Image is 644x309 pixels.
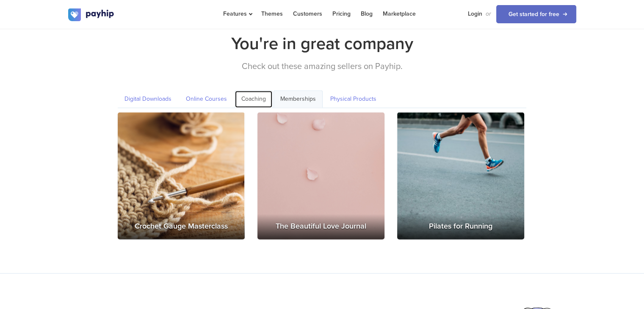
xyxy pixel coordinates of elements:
a: Digital Downloads [118,90,178,108]
a: Coaching [235,90,273,108]
span: Features [223,10,251,17]
a: Memberships [274,90,323,108]
a: The Beautiful Love Journal The Beautiful Love Journal [257,112,384,239]
img: Crochet Gauge Masterclass [118,112,244,239]
a: Online Courses [179,90,234,108]
h3: Crochet Gauge Masterclass [118,214,245,239]
a: Physical Products [323,90,383,108]
img: The Beautiful Love Journal [257,112,511,255]
img: logo.svg [68,8,115,21]
img: Pilates for Running [397,112,525,240]
a: Pilates for Running Pilates for Running [397,112,524,239]
h3: The Beautiful Love Journal [257,214,384,239]
a: Get started for free [496,5,576,23]
h3: Pilates for Running [397,214,524,239]
h2: You're in great company [68,31,576,56]
a: Crochet Gauge Masterclass Crochet Gauge Masterclass [118,112,245,239]
p: Check out these amazing sellers on Payhip. [68,60,576,73]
